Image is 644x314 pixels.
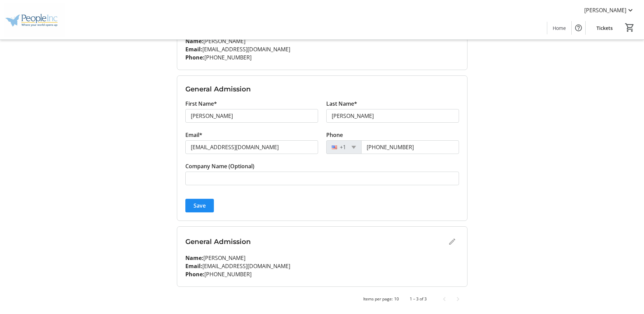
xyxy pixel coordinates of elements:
span: Home [553,24,566,32]
p: [EMAIL_ADDRESS][DOMAIN_NAME] [185,45,459,53]
button: Cart [624,21,636,34]
strong: Email: [185,46,202,53]
h3: General Admission [185,84,459,94]
button: Help [572,21,585,35]
p: [PERSON_NAME] [185,254,459,262]
h3: General Admission [185,237,445,247]
strong: Name: [185,37,203,45]
span: Tickets [596,24,613,32]
label: Phone [326,131,343,139]
button: Next page [451,292,465,306]
p: [PERSON_NAME] [185,37,459,45]
label: Last Name* [326,100,357,108]
input: (201) 555-0123 [361,140,459,154]
label: Email* [185,131,202,139]
span: [PERSON_NAME] [584,6,626,14]
span: Save [194,202,206,210]
strong: Email: [185,262,202,270]
label: First Name* [185,100,217,108]
button: Previous page [438,292,451,306]
strong: Phone: [185,54,204,61]
p: [PHONE_NUMBER] [185,53,459,62]
button: [PERSON_NAME] [579,5,640,16]
strong: Name: [185,254,203,262]
strong: Phone: [185,271,204,278]
img: People Inc.'s Logo [4,3,65,37]
div: 1 – 3 of 3 [410,296,427,302]
div: 10 [394,296,399,302]
p: [PHONE_NUMBER] [185,270,459,278]
label: Company Name (Optional) [185,162,254,170]
div: Items per page: [363,296,393,302]
a: Tickets [591,22,618,34]
button: Save [185,199,214,212]
p: [EMAIL_ADDRESS][DOMAIN_NAME] [185,262,459,270]
a: Home [547,22,571,34]
mat-paginator: Select page [177,292,467,306]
